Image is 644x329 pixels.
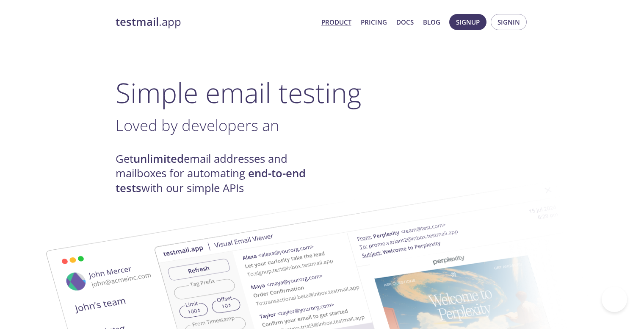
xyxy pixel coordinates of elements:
[491,14,527,30] button: Signin
[116,152,322,195] h4: Get email addresses and mailboxes for automating with our simple APIs
[423,17,440,28] a: Blog
[456,17,480,28] span: Signup
[321,17,351,28] a: Product
[396,17,414,28] a: Docs
[449,14,486,30] button: Signup
[361,17,387,28] a: Pricing
[116,14,159,29] strong: testmail
[602,287,627,312] iframe: Help Scout Beacon - Open
[116,15,315,29] a: testmail.app
[116,114,279,136] span: Loved by developers an
[133,151,184,166] strong: unlimited
[116,76,529,109] h1: Simple email testing
[116,166,306,195] strong: end-to-end tests
[498,17,520,28] span: Signin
